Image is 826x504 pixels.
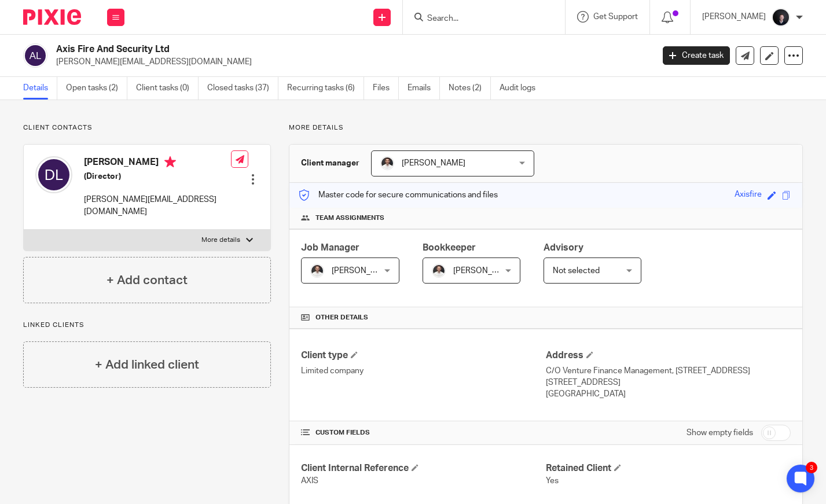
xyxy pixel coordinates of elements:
[546,350,791,362] h4: Address
[702,11,766,23] p: [PERSON_NAME]
[23,43,47,68] img: svg%3E
[289,123,803,133] p: More details
[772,8,790,27] img: 455A2509.jpg
[207,77,278,100] a: Closed tasks (37)
[23,9,81,25] img: Pixie
[164,156,176,168] i: Primary
[23,123,271,133] p: Client contacts
[301,350,546,362] h4: Client type
[35,156,72,193] img: svg%3E
[84,194,231,218] p: [PERSON_NAME][EMAIL_ADDRESS][DOMAIN_NAME]
[453,267,517,275] span: [PERSON_NAME]
[432,264,446,278] img: dom%20slack.jpg
[553,267,600,275] span: Not selected
[332,267,395,275] span: [PERSON_NAME]
[136,77,199,100] a: Client tasks (0)
[23,77,57,100] a: Details
[449,77,491,100] a: Notes (2)
[298,189,498,201] p: Master code for secure communications and files
[301,428,546,437] h4: CUSTOM FIELDS
[380,156,394,170] img: dom%20slack.jpg
[806,462,817,473] div: 3
[310,264,324,278] img: dom%20slack.jpg
[23,321,271,330] p: Linked clients
[373,77,399,100] a: Files
[663,46,730,65] a: Create task
[107,271,188,289] h4: + Add contact
[402,159,465,167] span: [PERSON_NAME]
[301,477,318,485] span: AXIS
[546,477,559,485] span: Yes
[56,43,527,56] h2: Axis Fire And Security Ltd
[301,462,546,474] h4: Client Internal Reference
[287,77,364,100] a: Recurring tasks (6)
[546,365,791,377] p: C/O Venture Finance Management, [STREET_ADDRESS]
[735,189,762,202] div: Axisfire
[95,356,199,374] h4: + Add linked client
[544,243,583,252] span: Advisory
[546,388,791,400] p: [GEOGRAPHIC_DATA]
[315,214,384,223] span: Team assignments
[426,14,530,24] input: Search
[66,77,127,100] a: Open tasks (2)
[687,427,753,439] label: Show empty fields
[546,377,791,388] p: [STREET_ADDRESS]
[423,243,476,252] span: Bookkeeper
[201,236,240,245] p: More details
[84,156,231,171] h4: [PERSON_NAME]
[301,157,359,169] h3: Client manager
[301,243,359,252] span: Job Manager
[546,462,791,474] h4: Retained Client
[56,56,645,68] p: [PERSON_NAME][EMAIL_ADDRESS][DOMAIN_NAME]
[408,77,440,100] a: Emails
[593,13,638,21] span: Get Support
[84,171,231,182] h5: (Director)
[301,365,546,377] p: Limited company
[500,77,544,100] a: Audit logs
[315,313,368,322] span: Other details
